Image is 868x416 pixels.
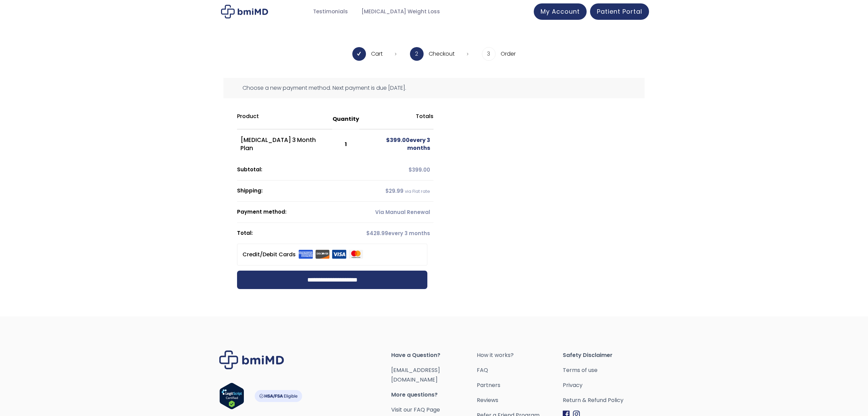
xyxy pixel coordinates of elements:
img: mastercard.svg [349,250,363,259]
img: Verify Approval for www.bmimd.com [219,383,244,410]
li: Checkout [410,47,468,61]
span: $ [385,187,389,195]
th: Shipping: [237,181,359,202]
div: Choose a new payment method. Next payment is due [DATE]. [223,78,645,98]
td: every 3 months [359,129,433,159]
span: [MEDICAL_DATA] Weight Loss [362,8,440,16]
a: Reviews [477,396,563,405]
span: Safety Disclaimer [563,350,649,360]
span: $ [409,166,412,173]
span: 399.00 [386,136,410,144]
th: Total: [237,223,359,244]
a: How it works? [477,350,563,360]
th: Payment method: [237,202,359,223]
a: Partners [477,381,563,390]
span: $ [386,136,390,144]
th: Subtotal: [237,159,359,181]
img: Checkout [221,5,268,18]
a: FAQ [477,365,563,375]
td: [MEDICAL_DATA] 3 Month Plan [237,129,332,159]
label: Credit/Debit Cards [242,249,363,260]
img: HSA-FSA [254,390,302,402]
a: My Account [534,3,587,20]
td: every 3 months [359,223,433,244]
span: Patient Portal [597,7,642,16]
span: Testimonials [313,8,348,16]
span: 428.99 [366,230,388,237]
a: Return & Refund Policy [563,396,649,405]
img: amex.svg [298,250,313,259]
span: Have a Question? [391,350,477,360]
a: [MEDICAL_DATA] Weight Loss [355,5,447,18]
img: visa.svg [332,250,347,259]
th: Product [237,109,332,129]
small: via Flat rate [405,188,430,194]
span: 2 [410,47,424,61]
li: Cart [352,47,396,61]
td: 1 [332,129,359,159]
a: Privacy [563,381,649,390]
a: Patient Portal [590,3,649,20]
span: 29.99 [385,187,403,195]
img: discover.svg [315,250,330,259]
img: Brand Logo [219,350,284,369]
th: Quantity [332,109,359,129]
span: More questions? [391,390,477,400]
span: $ [366,230,370,237]
span: 3 [482,47,496,61]
a: Testimonials [306,5,355,18]
a: Visit our FAQ Page [391,406,440,414]
a: [EMAIL_ADDRESS][DOMAIN_NAME] [391,366,440,384]
a: Terms of use [563,365,649,375]
span: 399.00 [409,166,430,173]
li: Order [482,47,516,61]
td: Via Manual Renewal [359,202,433,223]
a: Verify LegitScript Approval for www.bmimd.com [219,383,244,413]
span: My Account [541,7,580,16]
th: Totals [359,109,433,129]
